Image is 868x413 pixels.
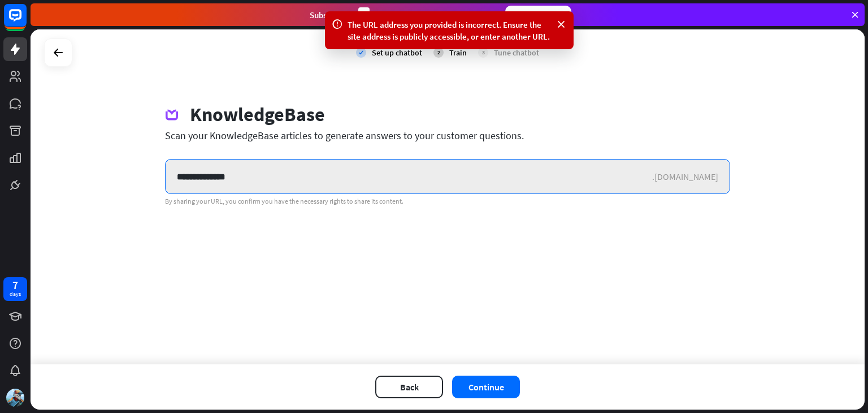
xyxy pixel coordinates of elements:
[165,197,730,206] div: By sharing your URL, you confirm you have the necessary rights to share its content.
[652,171,730,182] div: .[DOMAIN_NAME]
[348,19,551,42] div: The URL address you provided is incorrect. Ensure the site address is publicly accessible, or ent...
[449,48,467,58] div: Train
[9,5,43,38] button: Open LiveChat chat widget
[310,7,496,23] div: Subscribe in days to get your first month for $1
[478,48,488,58] div: 3
[372,48,422,58] div: Set up chatbot
[452,376,520,398] button: Continue
[356,48,366,58] i: check
[190,103,325,126] div: KnowledgeBase
[494,48,539,58] div: Tune chatbot
[433,48,444,58] div: 2
[12,280,18,290] div: 7
[165,129,730,142] div: Scan your KnowledgeBase articles to generate answers to your customer questions.
[505,6,571,24] div: Subscribe now
[358,7,370,23] div: 3
[10,290,21,298] div: days
[375,376,443,398] button: Back
[3,277,27,301] a: 7 days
